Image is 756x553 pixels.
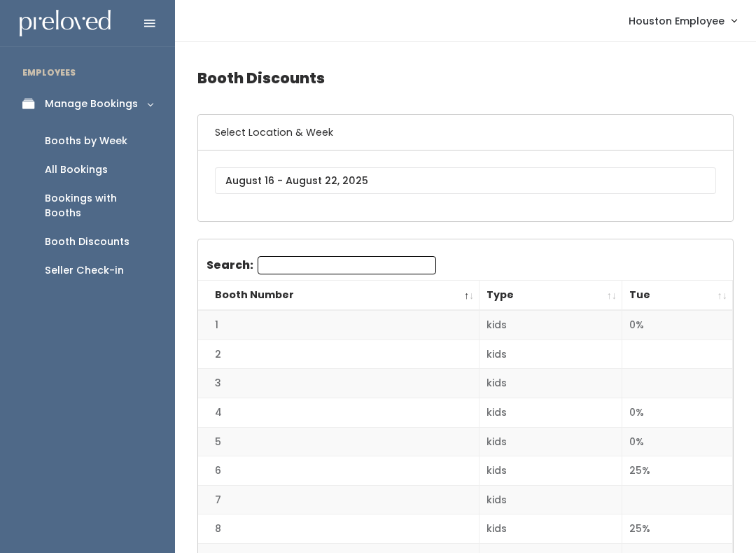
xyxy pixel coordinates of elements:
div: Seller Check-in [45,263,124,278]
td: kids [479,456,622,486]
h6: Select Location & Week [198,115,733,150]
input: August 16 - August 22, 2025 [215,167,716,194]
td: kids [479,427,622,456]
td: 0% [622,427,733,456]
th: Type: activate to sort column ascending [479,281,622,311]
td: 7 [198,485,479,514]
td: 4 [198,398,479,427]
td: kids [479,339,622,369]
td: 0% [622,310,733,339]
td: kids [479,514,622,544]
td: 2 [198,339,479,369]
th: Tue: activate to sort column ascending [622,281,733,311]
div: Booth Discounts [45,234,129,249]
div: Manage Bookings [45,97,138,111]
td: 8 [198,514,479,544]
td: 6 [198,456,479,486]
div: Bookings with Booths [45,191,153,220]
td: 1 [198,310,479,339]
label: Search: [206,256,436,274]
td: 0% [622,398,733,427]
img: preloved logo [20,10,111,37]
div: Booths by Week [45,134,127,148]
span: Houston Employee [629,13,724,29]
a: Houston Employee [615,6,750,36]
th: Booth Number: activate to sort column descending [198,281,479,311]
td: kids [479,369,622,398]
td: kids [479,398,622,427]
div: All Bookings [45,162,108,177]
td: 3 [198,369,479,398]
h4: Booth Discounts [197,59,734,97]
td: kids [479,485,622,514]
input: Search: [258,256,436,274]
td: kids [479,310,622,339]
td: 5 [198,427,479,456]
td: 25% [622,514,733,544]
td: 25% [622,456,733,486]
